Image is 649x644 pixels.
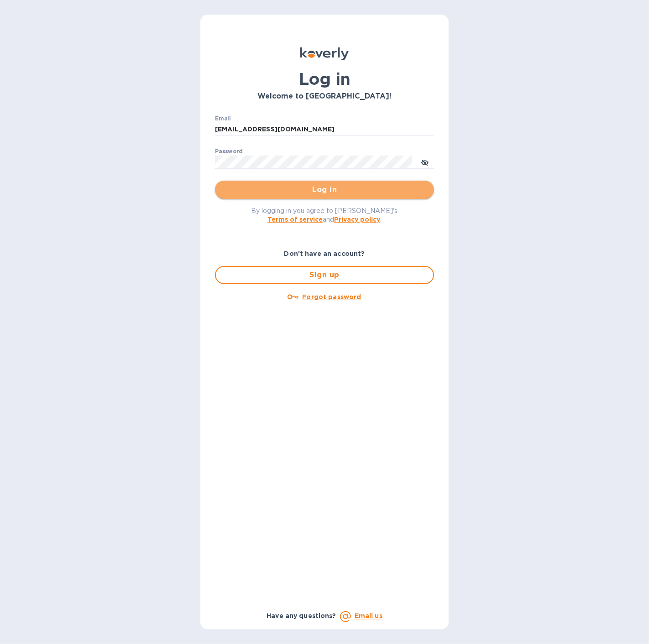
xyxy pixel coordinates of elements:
button: Log in [215,181,434,199]
label: Password [215,149,243,154]
span: Log in [222,184,427,195]
span: By logging in you agree to [PERSON_NAME]'s and . [251,207,398,223]
a: Terms of service [267,216,323,223]
span: Sign up [223,270,426,280]
input: Enter email address [215,123,434,136]
img: Koverly [300,47,349,60]
h3: Welcome to [GEOGRAPHIC_DATA]! [215,92,434,101]
h1: Log in [215,69,434,88]
button: toggle password visibility [416,153,434,171]
label: Email [215,116,231,121]
a: Email us [355,613,382,620]
u: Forgot password [302,293,361,301]
b: Don't have an account? [284,250,365,257]
a: Privacy policy [334,216,380,223]
b: Have any questions? [267,612,336,619]
button: Sign up [215,266,434,284]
